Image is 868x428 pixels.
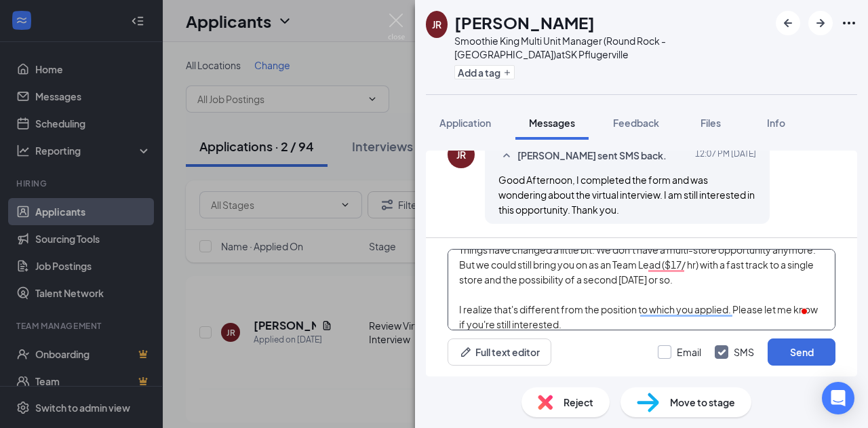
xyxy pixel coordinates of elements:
span: Good Afternoon, I completed the form and was wondering about the virtual interview. I am still in... [498,174,755,216]
button: Send [768,338,835,366]
button: ArrowLeftNew [776,11,800,35]
h1: [PERSON_NAME] [454,11,595,34]
button: ArrowRight [808,11,833,35]
svg: ArrowRight [812,15,829,31]
div: JR [432,18,441,31]
svg: SmallChevronUp [498,148,515,164]
span: Info [767,117,785,129]
span: Reject [564,395,593,410]
span: Files [701,117,721,129]
button: PlusAdd a tag [454,65,515,79]
div: Open Intercom Messenger [822,382,854,414]
span: [DATE] 12:07 PM [695,148,756,164]
svg: Pen [459,345,473,359]
svg: Plus [503,69,511,77]
span: Move to stage [670,395,735,410]
span: Messages [529,117,575,129]
svg: ArrowLeftNew [780,15,796,31]
div: JR [456,148,466,161]
svg: Ellipses [841,15,857,31]
button: Full text editorPen [448,338,551,366]
textarea: To enrich screen reader interactions, please activate Accessibility in Grammarly extension settings [448,249,835,330]
span: Application [439,117,491,129]
div: Smoothie King Multi Unit Manager (Round Rock - [GEOGRAPHIC_DATA]) at SK Pflugerville [454,34,769,61]
span: [PERSON_NAME] sent SMS back. [517,148,667,164]
span: Feedback [613,117,659,129]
